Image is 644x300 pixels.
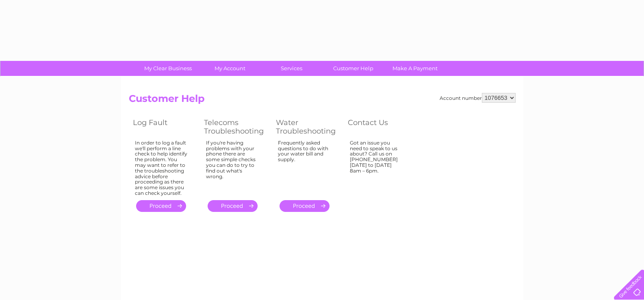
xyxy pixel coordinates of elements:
[440,93,516,103] div: Account number
[206,140,260,193] div: If you're having problems with your phone there are some simple checks you can do to try to find ...
[129,116,200,138] th: Log Fault
[350,140,403,193] div: Got an issue you need to speak to us about? Call us on [PHONE_NUMBER] [DATE] to [DATE] 8am – 6pm.
[200,116,272,138] th: Telecoms Troubleshooting
[272,116,344,138] th: Water Troubleshooting
[278,140,332,193] div: Frequently asked questions to do with your water bill and supply.
[344,116,415,138] th: Contact Us
[196,61,263,76] a: My Account
[320,61,387,76] a: Customer Help
[135,140,188,196] div: In order to log a fault we'll perform a line check to help identify the problem. You may want to ...
[129,93,516,108] h2: Customer Help
[258,61,325,76] a: Services
[382,61,449,76] a: Make A Payment
[136,200,186,212] a: .
[134,61,202,76] a: My Clear Business
[208,200,258,212] a: .
[280,200,330,212] a: .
